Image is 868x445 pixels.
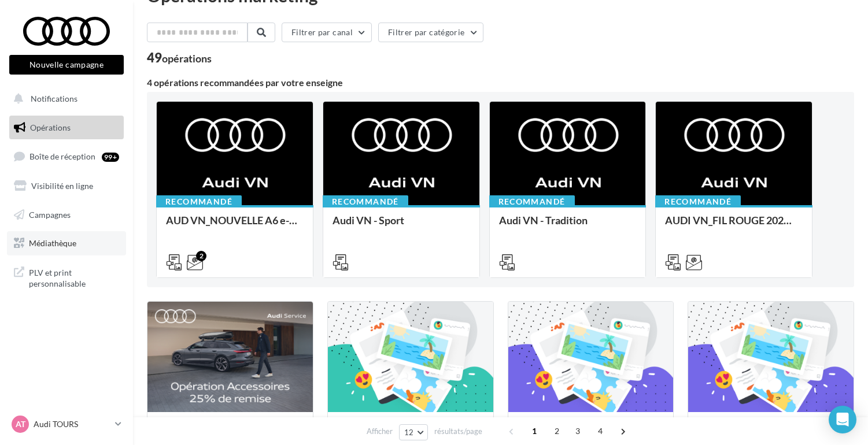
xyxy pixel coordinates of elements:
[7,174,126,198] a: Visibilité en ligne
[147,51,212,64] div: 49
[147,78,854,87] div: 4 opérations recommandées par votre enseigne
[665,214,803,238] div: AUDI VN_FIL ROUGE 2025 - A1, Q2, Q3, Q5 et Q4 e-tron
[29,238,76,248] span: Médiathèque
[525,422,544,440] span: 1
[378,23,483,42] button: Filtrer par catégorie
[9,413,124,435] a: AT Audi TOURS
[7,260,126,294] a: PLV et print personnalisable
[102,153,119,162] div: 99+
[29,209,71,219] span: Campagnes
[156,195,242,208] div: Recommandé
[16,418,25,430] span: AT
[196,251,206,261] div: 2
[655,195,741,208] div: Recommandé
[31,94,77,103] span: Notifications
[7,116,126,140] a: Opérations
[7,203,126,227] a: Campagnes
[31,181,93,191] span: Visibilité en ligne
[7,87,121,111] button: Notifications
[7,144,126,169] a: Boîte de réception99+
[34,418,110,430] p: Audi TOURS
[568,422,587,440] span: 3
[499,214,637,238] div: Audi VN - Tradition
[29,151,95,161] span: Boîte de réception
[166,214,304,238] div: AUD VN_NOUVELLE A6 e-tron
[29,265,119,290] span: PLV et print personnalisable
[399,424,429,440] button: 12
[367,426,393,437] span: Afficher
[30,123,71,132] span: Opérations
[829,406,856,433] div: Open Intercom Messenger
[162,53,212,64] div: opérations
[489,195,575,208] div: Recommandé
[404,428,414,437] span: 12
[282,23,372,42] button: Filtrer par canal
[333,214,470,238] div: Audi VN - Sport
[548,422,566,440] span: 2
[7,231,126,255] a: Médiathèque
[591,422,610,440] span: 4
[434,426,482,437] span: résultats/page
[323,195,408,208] div: Recommandé
[9,55,124,75] button: Nouvelle campagne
